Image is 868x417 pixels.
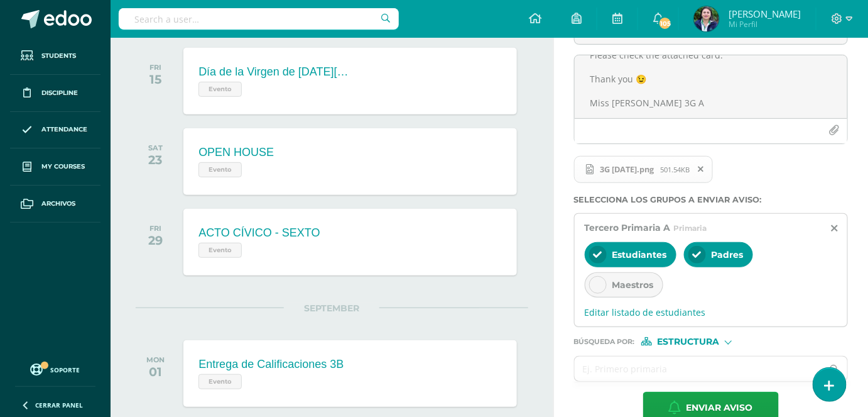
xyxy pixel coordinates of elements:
a: Discipline [10,75,100,112]
div: 15 [149,72,161,87]
div: SAT [148,143,163,152]
a: Students [10,38,100,75]
div: ACTO CÍVICO - SEXTO [198,226,320,240]
span: Tercero Primaria A [585,222,671,233]
span: 105 [658,16,672,30]
span: Evento [198,82,242,97]
span: Búsqueda por : [574,338,635,345]
span: Evento [198,374,242,389]
span: 3G [DATE].png [594,164,661,174]
span: Estudiantes [612,249,667,260]
span: Remover archivo [691,162,712,176]
div: OPEN HOUSE [198,146,274,159]
span: Students [41,51,76,61]
a: Attendance [10,112,100,149]
input: Ej. Primero primaria [575,357,823,381]
div: 23 [148,152,163,167]
span: SEPTEMBER [284,303,379,314]
div: Día de la Virgen de [DATE][PERSON_NAME] - Asueto [198,65,349,79]
span: Discipline [41,88,78,98]
span: Estructura [657,338,719,345]
a: Soporte [15,360,95,377]
span: Soporte [51,365,80,374]
span: Padres [712,249,744,260]
span: 3G INDEPENDENCE DAY.png [574,156,713,184]
span: Mi Perfil [729,19,801,30]
div: Entrega de Calificaciones 3B [198,358,344,371]
span: Evento [198,162,242,177]
span: Cerrar panel [35,401,83,409]
span: 501.54KB [661,165,690,174]
img: 8792ea101102b15321d756c508217fbe.png [694,6,719,31]
label: Selecciona los grupos a enviar aviso : [574,195,848,204]
span: Attendance [41,125,87,135]
span: Primaria [674,223,707,233]
div: FRI [149,63,161,72]
a: My courses [10,148,100,186]
textarea: Please check the attached card. Thank you 😉 Miss [PERSON_NAME] 3G A [575,55,847,118]
div: 29 [148,233,163,248]
div: FRI [148,224,163,233]
div: MON [146,355,165,364]
div: [object Object] [641,337,735,346]
span: Archivos [41,199,75,209]
span: Editar listado de estudiantes [585,306,837,318]
div: 01 [146,364,165,379]
input: Search a user… [119,8,399,30]
a: Archivos [10,186,100,223]
span: [PERSON_NAME] [729,8,801,20]
span: Evento [198,243,242,258]
span: My courses [41,162,85,172]
span: Maestros [612,279,654,291]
